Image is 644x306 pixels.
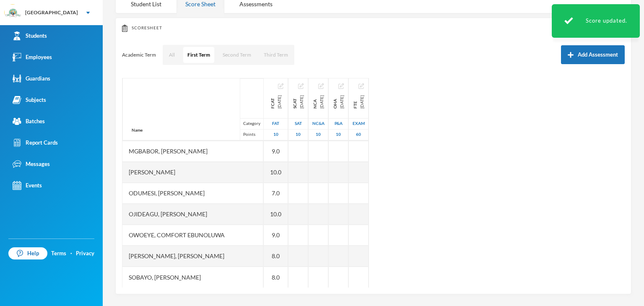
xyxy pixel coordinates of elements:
[349,129,368,140] div: 60
[338,83,344,89] img: edit
[318,83,324,89] button: Edit Assessment
[218,47,255,63] button: Second Term
[358,83,364,89] img: edit
[358,83,364,89] button: Edit Assessment
[8,247,47,260] a: Help
[312,95,318,109] span: NCA
[122,246,263,267] div: [PERSON_NAME], [PERSON_NAME]
[13,138,58,147] div: Report Cards
[13,53,52,62] div: Employees
[70,249,72,258] div: ·
[122,267,263,288] div: Sobayo, [PERSON_NAME]
[264,204,288,225] div: 10.0
[264,118,288,129] div: First Assessment Test
[122,24,625,32] div: Scoresheet
[123,120,151,140] div: Name
[264,225,288,246] div: 9.0
[332,95,338,109] span: OHA
[240,118,263,129] div: Category
[264,267,288,288] div: 8.0
[332,95,345,109] div: Research and Assignment
[561,45,625,64] button: Add Assessment
[349,118,368,129] div: Examination
[260,47,292,63] button: Third Term
[13,31,47,40] div: Students
[122,141,263,162] div: Mgbabor, [PERSON_NAME]
[51,249,66,258] a: Terms
[269,95,283,109] div: First Continuous Assessment Test
[5,5,21,21] img: logo
[13,74,50,83] div: Guardians
[264,129,288,140] div: 10
[291,95,298,109] span: SCAT
[352,95,358,109] span: FTE
[264,141,288,162] div: 9.0
[329,118,348,129] div: Project And Assignment
[352,95,365,109] div: First Term Examination
[309,129,328,140] div: 10
[298,83,304,89] button: Edit Assessment
[183,47,214,63] button: First Term
[76,249,94,258] a: Privacy
[288,129,308,140] div: 10
[278,83,283,89] img: edit
[240,129,263,140] div: Points
[338,83,344,89] button: Edit Assessment
[13,160,50,169] div: Messages
[122,162,263,183] div: [PERSON_NAME]
[298,83,304,89] img: edit
[312,95,325,109] div: Note Check and Attendance
[309,118,328,129] div: Notecheck And Attendance
[165,47,179,63] button: All
[122,204,263,225] div: Ojideagu, [PERSON_NAME]
[122,183,263,204] div: Odumesi, [PERSON_NAME]
[288,118,308,129] div: Second Assessment Test
[13,117,45,126] div: Batches
[13,181,42,190] div: Events
[264,246,288,267] div: 8.0
[264,183,288,204] div: 7.0
[25,9,78,16] div: [GEOGRAPHIC_DATA]
[329,129,348,140] div: 10
[318,83,324,89] img: edit
[264,162,288,183] div: 10.0
[13,96,46,104] div: Subjects
[291,95,305,109] div: Second Continuous Assessment Test
[122,52,156,58] p: Academic Term
[122,225,263,246] div: Owoeye, Comfort Ebunoluwa
[278,83,283,89] button: Edit Assessment
[269,95,276,109] span: FCAT
[552,4,640,38] div: Score updated.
